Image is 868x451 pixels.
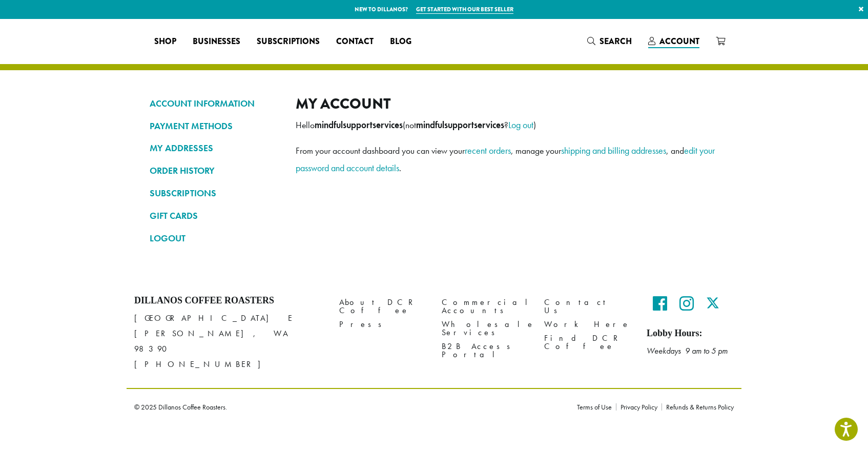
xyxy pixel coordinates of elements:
a: Privacy Policy [616,403,662,411]
a: shipping and billing addresses [561,145,666,156]
a: About DCR Coffee [339,295,426,317]
span: Blog [390,35,411,48]
a: recent orders [465,145,511,156]
a: Commercial Accounts [442,295,529,317]
span: Search [600,35,632,47]
a: Work Here [544,318,631,332]
a: Shop [146,33,184,50]
strong: mindfulsupportservices [315,119,403,131]
strong: mindfulsupportservices [416,119,504,131]
a: Log out [508,119,533,131]
a: Contact Us [544,295,631,317]
nav: Account pages [150,95,280,255]
a: LOGOUT [150,230,280,247]
p: [GEOGRAPHIC_DATA] E [PERSON_NAME], WA 98390 [PHONE_NUMBER] [134,311,324,372]
a: ORDER HISTORY [150,162,280,179]
span: Account [659,35,699,47]
span: Businesses [193,35,240,48]
p: Hello (not ? ) [296,116,718,134]
span: Contact [336,35,374,48]
span: Subscriptions [257,35,320,48]
a: Wholesale Services [442,318,529,340]
h4: Dillanos Coffee Roasters [134,295,324,306]
h2: My account [296,95,718,113]
em: Weekdays 9 am to 5 pm [647,345,728,356]
a: PAYMENT METHODS [150,117,280,135]
a: SUBSCRIPTIONS [150,184,280,202]
a: Get started with our best seller [416,5,513,14]
a: Find DCR Coffee [544,332,631,354]
a: B2B Access Portal [442,340,529,362]
h5: Lobby Hours: [647,328,734,339]
a: Press [339,318,426,332]
a: GIFT CARDS [150,207,280,224]
p: From your account dashboard you can view your , manage your , and . [296,142,718,177]
a: MY ADDRESSES [150,139,280,157]
a: Terms of Use [577,403,616,411]
a: Search [579,33,640,50]
a: Refunds & Returns Policy [662,403,734,411]
span: Shop [154,35,176,48]
a: ACCOUNT INFORMATION [150,95,280,112]
p: © 2025 Dillanos Coffee Roasters. [134,403,562,411]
